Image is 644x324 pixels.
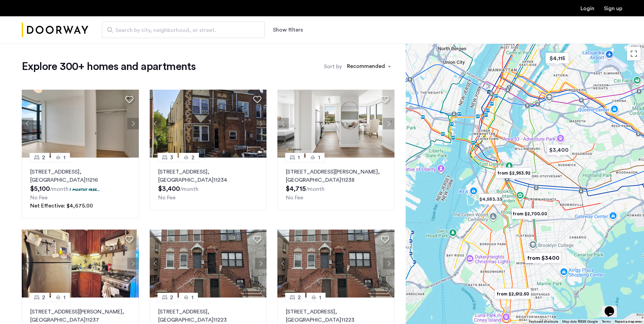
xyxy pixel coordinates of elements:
[22,60,196,73] h1: Explore 300+ homes and apartments
[158,308,258,324] p: [STREET_ADDRESS] 11223
[30,308,130,324] p: [STREET_ADDRESS][PERSON_NAME] 11237
[543,51,572,66] div: $4,115
[344,60,394,73] ng-select: sort-apartment
[602,297,624,317] iframe: chat widget
[150,258,161,269] button: Previous apartment
[170,154,173,162] span: 3
[544,142,573,158] div: $3,400
[150,230,267,298] img: 2016_638484664599997863.jpeg
[273,26,303,34] button: Show or hide filters
[22,118,33,129] button: Previous apartment
[522,250,564,266] div: from $3400
[158,195,176,200] span: No Fee
[115,26,246,34] span: Search by city, neighborhood, or street.
[383,258,394,269] button: Next apartment
[286,308,386,324] p: [STREET_ADDRESS] 11223
[615,319,642,324] a: Report a map error
[127,258,139,269] button: Next apartment
[150,90,267,158] img: 2016_638484540295233130.jpeg
[22,230,139,298] img: 360ac8f6-4482-47b0-bc3d-3cb89b569d10_638791359623755990.jpeg
[286,185,306,192] span: $4,715
[158,168,258,184] p: [STREET_ADDRESS] 11234
[30,185,50,192] span: $5,100
[581,6,594,11] a: Login
[22,90,139,158] img: 2016_638673975962267132.jpeg
[319,293,321,302] span: 1
[255,118,266,129] button: Next apartment
[383,118,394,129] button: Next apartment
[286,195,303,200] span: No Fee
[102,22,265,38] input: Apartment Search
[63,293,66,302] span: 1
[50,186,69,192] sub: /month
[63,154,66,162] span: 1
[70,186,100,192] p: 1 months free...
[127,118,139,129] button: Next apartment
[150,118,161,129] button: Previous apartment
[318,154,320,162] span: 1
[42,293,45,302] span: 2
[306,186,325,192] sub: /month
[627,47,641,60] button: Toggle fullscreen view
[191,154,195,162] span: 2
[286,168,386,184] p: [STREET_ADDRESS][PERSON_NAME] 11238
[277,90,394,158] img: 2016_638666715889771230.jpeg
[604,6,622,11] a: Registration
[22,258,33,269] button: Previous apartment
[476,192,505,207] div: $4,583.33
[255,258,266,269] button: Next apartment
[602,319,611,324] a: Terms (opens in new tab)
[150,158,267,211] a: 32[STREET_ADDRESS], [GEOGRAPHIC_DATA]11234No Fee
[346,62,385,72] div: Recommended
[509,206,551,221] div: from $2,700.00
[407,315,430,324] a: Open this area in Google Maps (opens a new window)
[277,158,394,211] a: 11[STREET_ADDRESS][PERSON_NAME], [GEOGRAPHIC_DATA]11238No Fee
[42,154,45,162] span: 2
[22,158,139,219] a: 21[STREET_ADDRESS], [GEOGRAPHIC_DATA]112161 months free...No FeeNet Effective: $4,675.00
[298,154,300,162] span: 1
[324,62,342,71] label: Sort by
[277,258,289,269] button: Previous apartment
[22,17,88,43] a: Cazamio Logo
[493,165,535,181] div: from $2,953.92
[191,293,194,302] span: 1
[492,286,534,302] div: from $2,612.50
[298,293,301,302] span: 2
[30,168,130,184] p: [STREET_ADDRESS] 11216
[170,293,173,302] span: 2
[529,319,558,324] button: Keyboard shortcuts
[277,118,289,129] button: Previous apartment
[30,203,93,209] span: Net Effective: $4,675.00
[30,195,48,200] span: No Fee
[22,17,88,43] img: logo
[158,185,180,192] span: $3,400
[407,315,430,324] img: Google
[562,320,598,323] span: Map data ©2025 Google
[180,186,199,192] sub: /month
[277,230,394,298] img: 2016_638484664599997863.jpeg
